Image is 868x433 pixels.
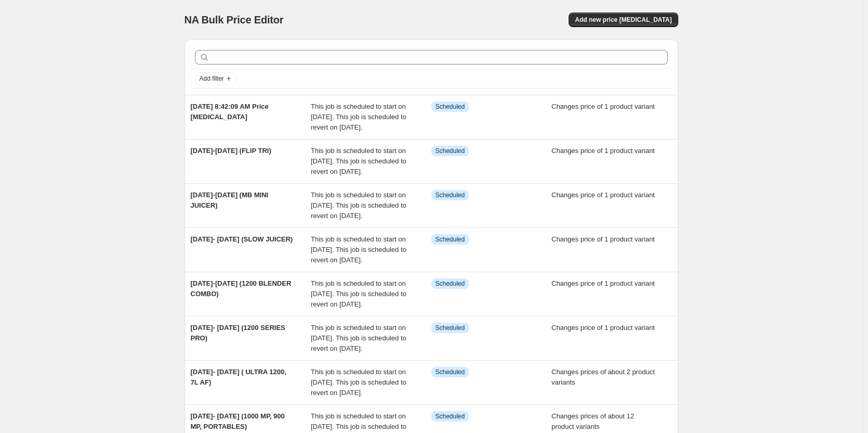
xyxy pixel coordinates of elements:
[311,324,406,352] span: This job is scheduled to start on [DATE]. This job is scheduled to revert on [DATE].
[191,368,286,386] span: [DATE]- [DATE] ( ULTRA 1200, 7L AF)
[311,147,406,175] span: This job is scheduled to start on [DATE]. This job is scheduled to revert on [DATE].
[191,147,271,155] span: [DATE]-[DATE] (FLIP TRI)
[436,103,465,111] span: Scheduled
[311,235,406,264] span: This job is scheduled to start on [DATE]. This job is scheduled to revert on [DATE].
[551,191,655,199] span: Changes price of 1 product variant
[436,412,465,421] span: Scheduled
[191,235,293,243] span: [DATE]- [DATE] (SLOW JUICER)
[551,368,655,386] span: Changes prices of about 2 product variants
[311,191,406,220] span: This job is scheduled to start on [DATE]. This job is scheduled to revert on [DATE].
[191,412,285,430] span: [DATE]- [DATE] (1000 MP, 900 MP, PORTABLES)
[551,235,655,243] span: Changes price of 1 product variant
[436,147,465,155] span: Scheduled
[436,368,465,376] span: Scheduled
[436,235,465,244] span: Scheduled
[200,74,224,83] span: Add filter
[575,16,672,24] span: Add new price [MEDICAL_DATA]
[191,191,269,209] span: [DATE]-[DATE] (MB MINI JUICER)
[195,72,236,85] button: Add filter
[551,103,655,110] span: Changes price of 1 product variant
[311,368,406,397] span: This job is scheduled to start on [DATE]. This job is scheduled to revert on [DATE].
[191,279,292,298] span: [DATE]-[DATE] (1200 BLENDER COMBO)
[185,14,284,26] span: NA Bulk Price Editor
[551,279,655,287] span: Changes price of 1 product variant
[436,191,465,199] span: Scheduled
[191,324,285,342] span: [DATE]- [DATE] (1200 SERIES PRO)
[311,279,406,308] span: This job is scheduled to start on [DATE]. This job is scheduled to revert on [DATE].
[436,279,465,288] span: Scheduled
[569,12,678,27] button: Add new price [MEDICAL_DATA]
[551,412,634,430] span: Changes prices of about 12 product variants
[551,147,655,155] span: Changes price of 1 product variant
[436,324,465,332] span: Scheduled
[551,324,655,332] span: Changes price of 1 product variant
[191,103,269,121] span: [DATE] 8:42:09 AM Price [MEDICAL_DATA]
[311,103,406,131] span: This job is scheduled to start on [DATE]. This job is scheduled to revert on [DATE].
